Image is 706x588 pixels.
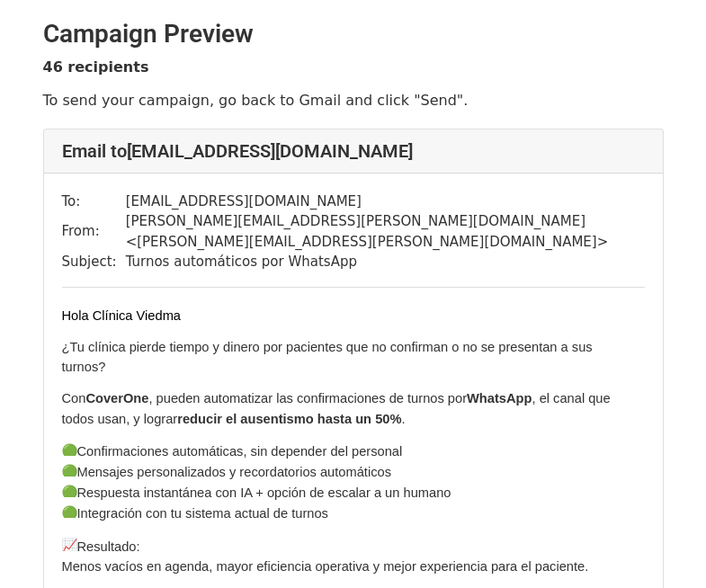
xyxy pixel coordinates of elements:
[62,505,77,521] img: 🟢
[77,539,140,554] span: Resultado:
[177,412,401,426] span: reducir el ausentismo hasta un 50%
[126,192,645,212] td: [EMAIL_ADDRESS][DOMAIN_NAME]
[62,252,126,272] td: Subject:
[126,211,645,252] td: [PERSON_NAME][EMAIL_ADDRESS][PERSON_NAME][DOMAIN_NAME] < [PERSON_NAME][EMAIL_ADDRESS][PERSON_NAME...
[43,19,664,49] h2: Campaign Preview
[62,340,596,374] span: ¿Tu clínica pierde tiempo y dinero por pacientes que no confirman o no se presentan a sus turnos?
[77,486,451,500] span: Respuesta instantánea con IA + opción de escalar a un humano
[62,538,77,553] img: 📈
[62,140,645,162] h4: Email to [EMAIL_ADDRESS][DOMAIN_NAME]
[62,211,126,252] td: From:
[43,91,664,110] p: To send your campaign, go back to Gmail and click "Send".
[62,443,77,459] img: 🟢
[62,485,77,500] img: 🟢
[467,391,532,405] span: WhatsApp
[77,506,328,521] span: Integración con tu sistema actual de turnos
[401,412,405,426] span: .
[126,252,645,272] td: Turnos automáticos por WhatsApp
[85,391,148,405] span: CoverOne
[62,464,77,479] img: 🟢
[62,391,86,405] span: Con
[43,58,149,76] strong: 46 recipients
[77,465,391,479] span: Mensajes personalizados y recordatorios automáticos
[62,391,614,425] span: , el canal que todos usan, y lograr
[62,559,589,574] span: Menos vacíos en agenda, mayor eficiencia operativa y mejor experiencia para el paciente.
[148,391,467,405] span: , pueden automatizar las confirmaciones de turnos por
[62,308,182,323] span: Hola Clínica Viedma
[62,192,126,212] td: To:
[77,444,403,459] span: Confirmaciones automáticas, sin depender del personal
